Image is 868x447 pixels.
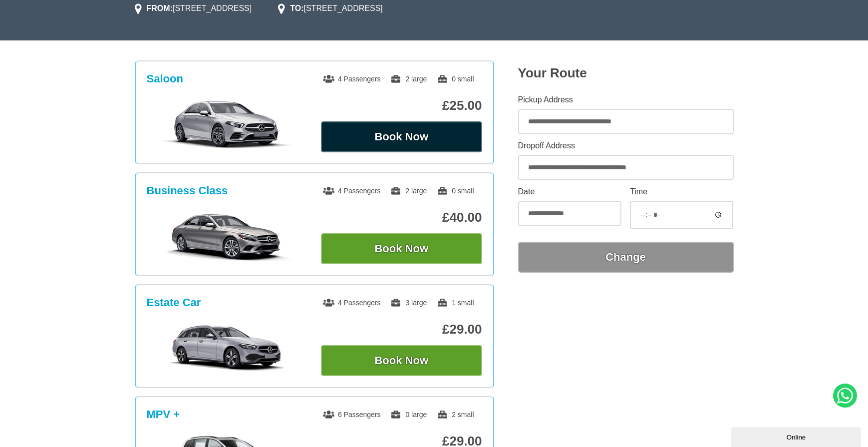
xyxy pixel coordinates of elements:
[323,75,381,83] span: 4 Passengers
[323,187,381,195] span: 4 Passengers
[147,296,201,309] h3: Estate Car
[518,96,734,104] label: Pickup Address
[135,2,252,14] li: [STREET_ADDRESS]
[630,188,733,196] label: Time
[518,65,734,81] h2: Your Route
[437,187,474,195] span: 0 small
[390,299,427,307] span: 3 large
[321,345,482,376] button: Book Now
[147,4,173,12] strong: FROM:
[321,233,482,264] button: Book Now
[518,188,621,196] label: Date
[147,408,180,421] h3: MPV +
[518,142,734,150] label: Dropoff Address
[390,187,427,195] span: 2 large
[437,411,474,419] span: 2 small
[437,75,474,83] span: 0 small
[390,411,427,419] span: 0 large
[731,425,863,447] iframe: chat widget
[152,323,302,373] img: Estate Car
[323,411,381,419] span: 6 Passengers
[147,184,228,197] h3: Business Class
[290,4,303,12] strong: TO:
[321,98,482,113] p: £25.00
[390,75,427,83] span: 2 large
[518,242,734,273] button: Change
[321,322,482,337] p: £29.00
[278,2,383,14] li: [STREET_ADDRESS]
[323,299,381,307] span: 4 Passengers
[321,121,482,152] button: Book Now
[152,211,302,261] img: Business Class
[147,72,183,85] h3: Saloon
[152,99,302,149] img: Saloon
[437,299,474,307] span: 1 small
[321,210,482,225] p: £40.00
